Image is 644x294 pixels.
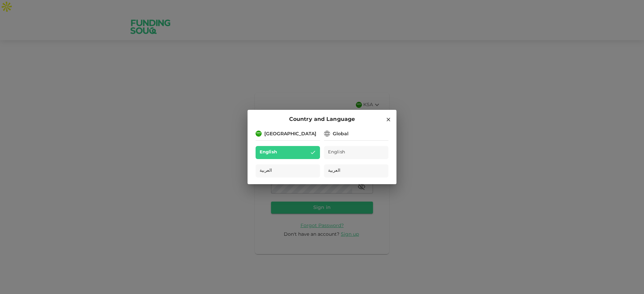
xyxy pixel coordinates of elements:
[260,167,272,175] span: العربية
[333,131,348,138] div: Global
[256,131,262,137] img: flag-sa.b9a346574cdc8950dd34b50780441f57.svg
[264,131,316,138] div: [GEOGRAPHIC_DATA]
[328,167,340,175] span: العربية
[289,115,355,124] span: Country and Language
[260,149,277,156] span: English
[328,149,345,156] span: English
